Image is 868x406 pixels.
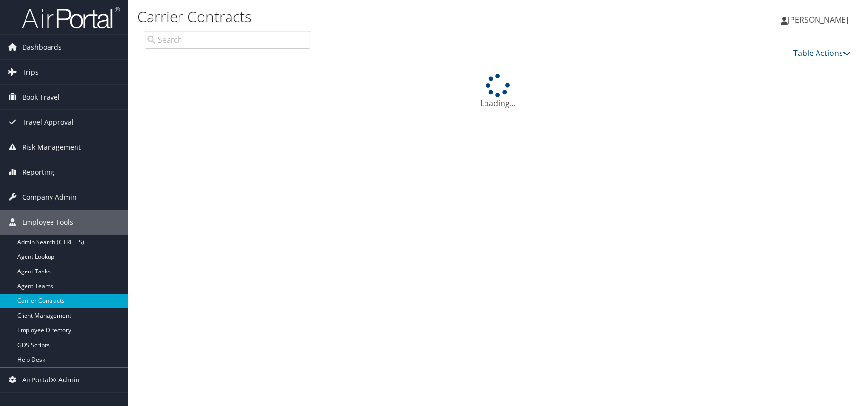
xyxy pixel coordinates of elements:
[22,6,120,29] img: airportal-logo.png
[137,74,858,109] div: Loading...
[22,185,77,210] span: Company Admin
[781,5,858,34] a: [PERSON_NAME]
[145,31,310,49] input: Search
[22,110,74,135] span: Travel Approval
[22,210,73,235] span: Employee Tools
[793,48,851,58] a: Table Actions
[22,60,39,84] span: Trips
[22,135,81,160] span: Risk Management
[788,14,848,25] span: [PERSON_NAME]
[22,160,54,185] span: Reporting
[137,6,618,27] h1: Carrier Contracts
[22,368,80,392] span: AirPortal® Admin
[22,35,62,59] span: Dashboards
[22,85,60,109] span: Book Travel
